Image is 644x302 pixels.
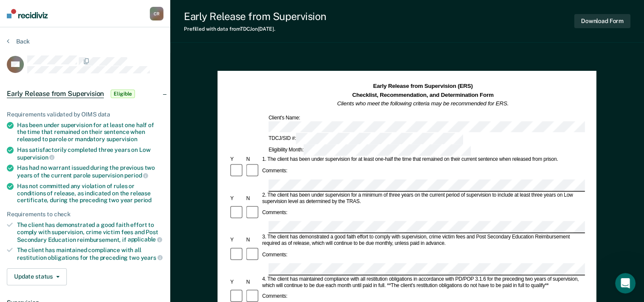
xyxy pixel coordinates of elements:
div: N [245,279,261,285]
span: period [124,172,148,179]
strong: Early Release from Supervision (ERS) [373,83,473,90]
div: 2. The client has been under supervision for a minimum of three years on the current period of su... [261,192,585,205]
div: Has not committed any violation of rules or conditions of release, as indicated on the release ce... [17,183,163,204]
div: Prefilled with data from TDCJ on [DATE] . [184,26,326,32]
div: TDCJ/SID #: [267,133,464,145]
span: applicable [128,236,162,243]
div: N [245,157,261,163]
div: The client has demonstrated a good faith effort to comply with supervision, crime victim fees and... [17,221,163,243]
div: Comments: [261,210,289,216]
em: Clients who meet the following criteria may be recommended for ERS. [337,100,509,107]
button: Download Form [574,14,630,28]
div: Y [229,237,245,244]
div: Has had no warrant issued during the previous two years of the current parole supervision [17,164,163,179]
span: Early Release from Supervision [7,90,104,98]
div: Requirements to check [7,211,163,218]
button: Back [7,38,30,45]
span: supervision [106,136,137,142]
div: Y [229,157,245,163]
div: Comments: [261,293,289,300]
div: Early Release from Supervision [184,10,326,23]
span: Eligible [111,90,135,98]
strong: Checklist, Recommendation, and Determination Form [352,92,494,98]
div: 3. The client has demonstrated a good faith effort to comply with supervision, crime victim fees ... [261,234,585,247]
span: supervision [17,154,54,161]
div: Y [229,195,245,202]
div: Comments: [261,252,289,258]
div: N [245,237,261,244]
img: Recidiviz [7,9,48,18]
div: Has satisfactorily completed three years on Low [17,146,163,161]
div: Comments: [261,168,289,174]
div: Requirements validated by OIMS data [7,111,163,118]
div: 1. The client has been under supervision for at least one-half the time that remained on their cu... [261,157,585,163]
div: Y [229,279,245,285]
iframe: Intercom live chat [615,273,635,293]
span: years [141,254,163,261]
div: Eligibility Month: [267,145,472,156]
span: period [134,197,152,203]
div: 4. The client has maintained compliance with all restitution obligations in accordance with PD/PO... [261,276,585,289]
div: The client has maintained compliance with all restitution obligations for the preceding two [17,247,163,261]
div: C R [150,7,163,20]
div: Has been under supervision for at least one half of the time that remained on their sentence when... [17,122,163,143]
button: CR [150,7,163,20]
button: Update status [7,268,67,285]
div: N [245,195,261,202]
